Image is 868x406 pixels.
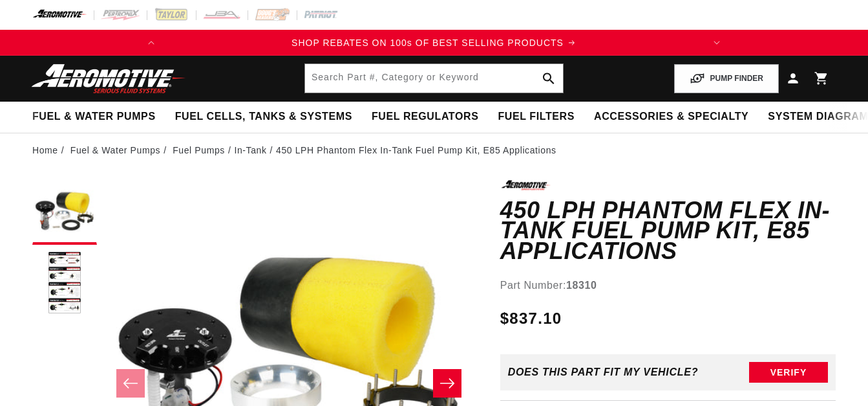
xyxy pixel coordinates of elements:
[164,36,703,50] a: SHOP REBATES ON 100s OF BEST SELLING PRODUCTS
[32,251,97,316] button: Load image 2 in gallery view
[508,367,699,378] div: Does This part fit My vehicle?
[291,38,564,48] span: SHOP REBATES ON 100s OF BEST SELLING PRODUCTS
[305,64,563,93] input: Search by Part Number, Category or Keyword
[32,143,836,157] nav: breadcrumbs
[500,277,836,294] div: Part Number:
[32,143,58,157] a: Home
[32,180,97,245] button: Load image 1 in gallery view
[594,110,748,124] span: Accessories & Specialty
[674,64,779,93] button: PUMP FINDER
[23,102,165,132] summary: Fuel & Water Pumps
[165,102,362,132] summary: Fuel Cells, Tanks & Systems
[535,64,563,93] button: search button
[500,200,836,262] h1: 450 LPH Phantom Flex In-Tank Fuel Pump Kit, E85 Applications
[372,110,478,124] span: Fuel Regulators
[28,63,189,94] img: Aeromotive
[116,369,145,398] button: Slide left
[175,110,352,124] span: Fuel Cells, Tanks & Systems
[433,369,461,398] button: Slide right
[164,36,703,50] div: 1 of 2
[32,110,156,124] span: Fuel & Water Pumps
[704,30,730,56] button: Translation missing: en.sections.announcements.next_announcement
[566,280,597,291] strong: 18310
[164,36,703,50] div: Announcement
[498,110,575,124] span: Fuel Filters
[234,143,276,157] li: In-Tank
[749,362,828,383] button: Verify
[488,102,584,132] summary: Fuel Filters
[138,30,164,56] button: Translation missing: en.sections.announcements.previous_announcement
[500,307,562,330] span: $837.10
[276,143,556,157] li: 450 LPH Phantom Flex In-Tank Fuel Pump Kit, E85 Applications
[70,143,160,157] a: Fuel & Water Pumps
[173,143,225,157] a: Fuel Pumps
[362,102,488,132] summary: Fuel Regulators
[584,102,758,132] summary: Accessories & Specialty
